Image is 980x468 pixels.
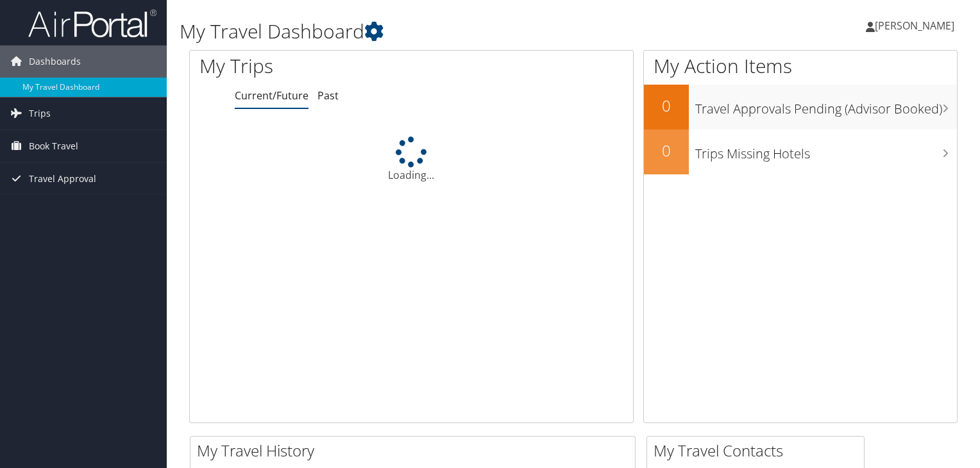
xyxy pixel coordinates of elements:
a: 0Travel Approvals Pending (Advisor Booked) [644,85,957,130]
a: Current/Future [235,88,308,103]
h1: My Trips [199,53,439,79]
h3: Travel Approvals Pending (Advisor Booked) [695,94,957,118]
a: Past [317,88,339,103]
h1: My Action Items [644,53,957,79]
span: Dashboards [29,46,81,78]
h1: My Travel Dashboard [180,18,705,45]
h2: My Travel History [197,440,635,462]
span: Trips [29,97,51,130]
h3: Trips Missing Hotels [695,138,957,163]
h2: 0 [644,95,689,117]
a: [PERSON_NAME] [866,6,967,45]
span: Book Travel [29,130,78,162]
div: Loading... [190,137,633,183]
span: [PERSON_NAME] [875,19,954,33]
a: 0Trips Missing Hotels [644,130,957,174]
h2: 0 [644,140,689,162]
img: airportal-logo.png [28,8,156,38]
h2: My Travel Contacts [654,440,864,462]
span: Travel Approval [29,163,96,195]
